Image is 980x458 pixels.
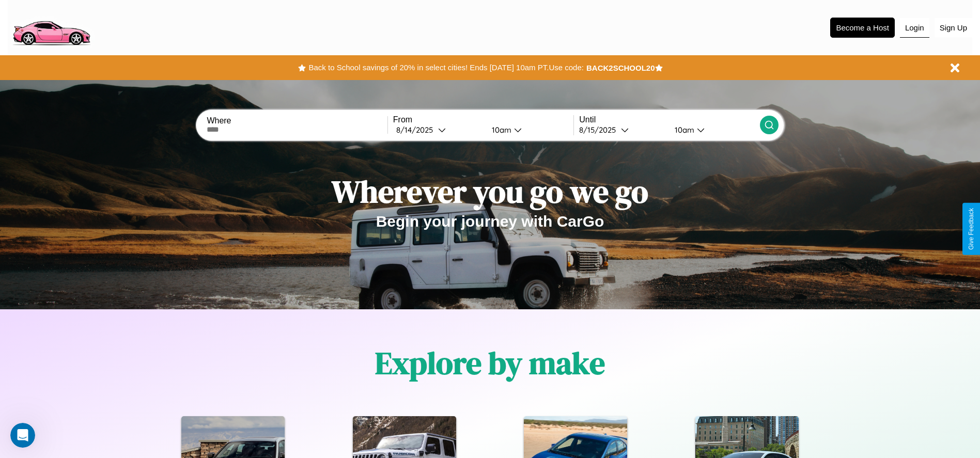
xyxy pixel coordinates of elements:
h1: Explore by make [375,342,605,384]
label: Where [207,116,387,125]
img: logo [8,5,95,48]
div: Give Feedback [968,208,975,250]
iframe: Intercom live chat [10,423,35,448]
button: Become a Host [830,18,895,38]
button: 10am [484,124,574,135]
button: Back to School savings of 20% in select cities! Ends [DATE] 10am PT.Use code: [306,60,586,75]
div: 8 / 14 / 2025 [396,125,438,135]
div: 10am [670,125,697,135]
label: Until [579,115,759,124]
button: Login [900,18,929,38]
div: 8 / 15 / 2025 [579,125,621,135]
button: 8/14/2025 [393,124,484,135]
button: 10am [666,124,760,135]
label: From [393,115,573,124]
button: Sign Up [935,18,972,37]
b: BACK2SCHOOL20 [586,64,655,72]
div: 10am [487,125,514,135]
